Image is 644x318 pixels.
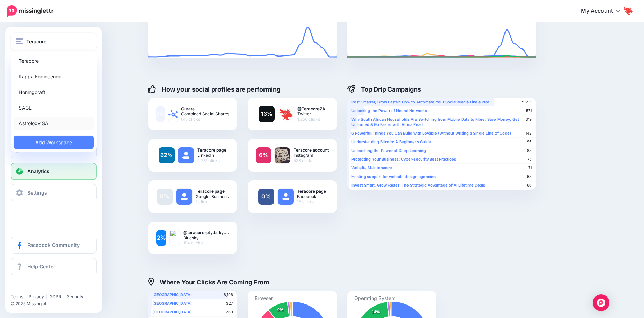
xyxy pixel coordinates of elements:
[196,189,229,194] b: Teracore page
[159,147,175,163] a: 62%
[11,300,101,307] li: © 2025 Missinglettr
[351,139,431,144] b: Understanding Bitcoin: A Beginner’s Guide
[275,147,290,163] img: .png-82458
[67,294,83,299] a: Security
[528,165,532,171] span: 71
[148,85,281,93] h4: How your social profiles are performing
[50,294,61,299] a: GDPR
[347,85,421,93] h4: Top Drip Campaigns
[181,111,229,117] span: Combined Social Shares
[196,194,229,199] span: Google_Business
[254,295,273,301] text: Browser
[593,294,609,311] div: Open Intercom Messenger
[527,157,532,162] span: 75
[196,199,229,204] span: 1 click
[574,3,634,20] a: My Account
[522,100,532,105] span: 5,215
[351,183,485,188] b: Invest Smart, Grow Faster: The Strategic Advantage of AI Lifetime Deals
[351,165,392,170] b: Website Maintenance
[156,106,165,122] a: 7%
[527,139,532,145] span: 95
[156,230,167,246] a: 2%
[183,240,229,246] span: 194 clicks
[181,106,229,111] b: Curate
[197,147,226,153] b: Teracore page
[294,153,329,158] span: Instagram
[14,70,94,83] a: Kappa Engineering
[256,147,271,163] a: 6%
[14,85,94,99] a: Honingcraft
[526,108,532,113] span: 571
[11,284,63,291] iframe: Twitter Follow Button
[14,101,94,114] a: SAGL
[526,117,532,122] span: 319
[152,310,192,315] b: [GEOGRAPHIC_DATA]
[294,147,329,153] b: Teracore account
[178,147,194,163] img: user_default_image.png
[14,136,94,149] a: Add Workspace
[351,157,456,162] b: Protecting Your Business: Cyber-security Best Practices
[176,189,192,205] img: user_default_image.png
[11,258,97,275] a: Help Center
[351,174,436,179] b: Hosting support for website design agencies
[278,106,294,122] img: I-HudfTB-88570.jpg
[11,294,23,299] a: Terms
[294,158,329,163] span: 533 clicks
[297,194,326,199] span: Facebook
[27,168,50,174] span: Analytics
[157,189,173,205] a: 0%
[26,37,46,45] span: Teracore
[351,108,427,113] b: Unlocking the Power of Neural Networks
[152,292,192,297] b: [GEOGRAPHIC_DATA]
[16,38,23,44] img: menu.png
[354,295,395,301] text: Operating System
[278,189,294,205] img: user_default_image.png
[7,5,53,17] img: Missinglettr
[63,294,65,299] span: |
[224,292,233,298] span: 8,196
[46,294,47,299] span: |
[258,189,274,205] a: 0%
[197,158,226,163] span: 5,731 clicks
[27,242,80,248] span: Facebook Community
[148,278,269,286] h4: Where Your Clicks Are Coming From
[351,117,519,127] b: Why South African Households Are Switching from Mobile Data to Fibre: Save Money, Get Unlimited &...
[297,117,325,122] span: 1,256 clicks
[226,310,233,315] span: 260
[29,294,44,299] a: Privacy
[297,189,326,194] b: Teracore page
[27,264,55,269] span: Help Center
[226,301,233,306] span: 327
[259,106,275,122] a: 13%
[351,131,511,136] b: 6 Powerful Things You Can Build with Lovable (Without Writing a Single Line of Code)
[11,163,97,180] a: Analytics
[152,301,192,306] b: [GEOGRAPHIC_DATA]
[527,148,532,153] span: 88
[351,100,489,104] b: Post Smarter, Grow Faster: How to Automate Your Social Media Like a Pro!
[11,141,97,158] a: Create
[527,183,532,188] span: 66
[197,153,226,158] span: Linkedin
[14,117,94,130] a: Astrology SA
[181,117,229,122] span: 615 clicks
[527,174,532,179] span: 68
[27,190,47,196] span: Settings
[11,184,97,201] a: Settings
[14,54,94,68] a: Teracore
[183,230,229,235] b: @teracore-pty.bsky.…
[183,235,229,240] span: Bluesky
[297,199,326,204] span: 18 clicks
[297,111,325,117] span: Twitter
[11,33,97,50] button: Teracore
[11,237,97,254] a: Facebook Community
[526,131,532,136] span: 142
[25,294,27,299] span: |
[351,148,426,153] b: Unleashing the Power of Deep Learning
[297,106,325,111] b: @TeracoreZA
